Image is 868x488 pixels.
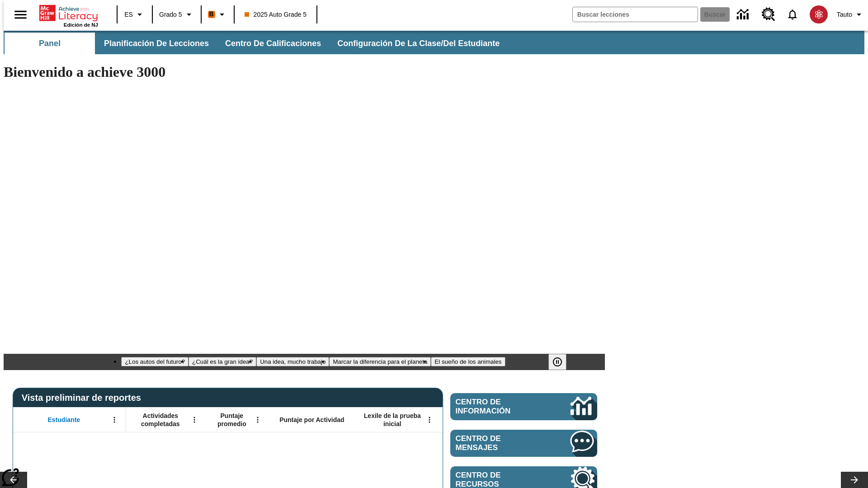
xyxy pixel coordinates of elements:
[456,434,543,452] span: Centro de mensajes
[225,38,321,49] span: Centro de calificaciones
[423,413,436,427] button: Abrir menú
[189,357,256,366] button: Diapositiva 2 ¿Cuál es la gran idea?
[548,354,576,370] div: Pausar
[7,1,34,28] button: Abrir el menú lateral
[121,357,189,366] button: Diapositiva 1 ¿Los autos del futuro?
[5,33,95,54] button: Panel
[124,10,133,19] span: ES
[120,6,149,23] button: Lenguaje: ES, Selecciona un idioma
[251,413,264,427] button: Abrir menú
[48,416,80,424] span: Estudiante
[359,412,425,428] span: Lexile de la prueba inicial
[97,33,216,54] button: Planificación de lecciones
[108,413,121,427] button: Abrir menú
[810,5,828,23] img: avatar image
[39,3,98,28] div: Portada
[22,393,146,403] span: Vista preliminar de reportes
[837,10,852,19] span: Tauto
[131,412,190,428] span: Actividades completadas
[337,38,500,49] span: Configuración de la clase/del estudiante
[329,357,431,366] button: Diapositiva 4 Marcar la diferencia para el planeta
[756,2,781,27] a: Centro de recursos, Se abrirá en una pestaña nueva.
[450,430,597,457] a: Centro de mensajes
[188,413,201,427] button: Abrir menú
[548,354,566,370] button: Pausar
[731,2,756,27] a: Centro de información
[330,33,507,54] button: Configuración de la clase/del estudiante
[4,31,864,54] div: Subbarra de navegación
[245,10,307,19] span: 2025 Auto Grade 5
[209,9,214,20] span: B
[104,38,209,49] span: Planificación de lecciones
[456,398,540,416] span: Centro de información
[218,33,328,54] button: Centro de calificaciones
[431,357,505,366] button: Diapositiva 5 El sueño de los animales
[804,3,833,26] button: Escoja un nuevo avatar
[210,412,254,428] span: Puntaje promedio
[450,393,597,420] a: Centro de información
[4,64,605,80] h1: Bienvenido a achieve 3000
[156,6,198,23] button: Grado: Grado 5, Elige un grado
[573,7,698,22] input: Buscar campo
[256,357,329,366] button: Diapositiva 3 Una idea, mucho trabajo
[841,472,868,488] button: Carrusel de lecciones, seguir
[279,416,344,424] span: Puntaje por Actividad
[781,3,804,26] a: Notificaciones
[204,6,231,23] button: Boost El color de la clase es anaranjado. Cambiar el color de la clase.
[159,10,182,19] span: Grado 5
[4,33,508,54] div: Subbarra de navegación
[39,4,98,22] a: Portada
[833,6,868,23] button: Perfil/Configuración
[64,22,98,28] span: Edición de NJ
[39,38,61,49] span: Panel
